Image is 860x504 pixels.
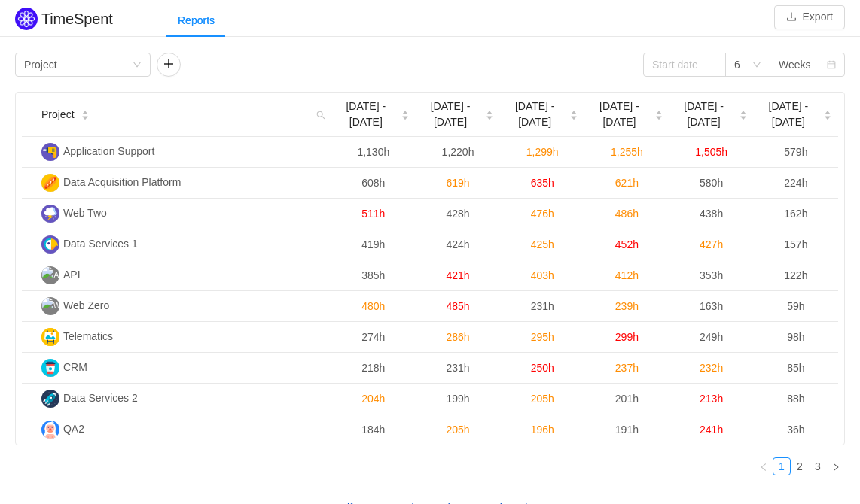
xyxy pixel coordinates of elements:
span: 635h [531,177,554,189]
img: Quantify logo [15,8,38,30]
span: 199h [446,393,469,405]
span: [DATE] - [DATE] [675,99,733,130]
li: Next Page [827,457,845,475]
span: 1,299h [526,146,559,158]
span: 122h [784,269,807,281]
span: 157h [784,238,807,250]
span: 213h [700,393,723,405]
img: Q [41,421,59,439]
i: icon: right [831,463,840,472]
span: 231h [446,362,469,374]
i: icon: caret-down [81,114,89,119]
span: 619h [446,177,469,189]
span: 295h [531,331,554,343]
span: 204h [361,393,385,405]
span: Web Two [63,207,107,219]
span: 1,255h [611,146,643,158]
span: 250h [531,362,554,374]
span: 286h [446,331,469,343]
span: 205h [531,393,554,405]
div: Sort [739,108,748,119]
span: 353h [700,269,723,281]
span: 427h [700,238,723,250]
span: Data Services 2 [63,392,138,404]
img: WT [41,205,59,223]
span: Telematics [63,330,113,342]
span: 580h [700,177,723,189]
div: Project [24,53,57,76]
span: 274h [361,331,385,343]
span: Web Zero [63,299,109,311]
span: 425h [531,238,554,250]
i: icon: caret-down [570,114,578,119]
i: icon: caret-up [739,108,747,113]
span: [DATE] - [DATE] [506,99,563,130]
span: 59h [787,300,804,312]
div: Sort [485,108,494,119]
span: Project [41,107,75,123]
span: 608h [361,177,385,189]
span: QA2 [63,423,84,435]
a: 1 [773,458,790,475]
i: icon: caret-down [654,114,663,119]
span: 299h [615,331,639,343]
span: 621h [615,177,639,189]
i: icon: caret-up [486,108,494,113]
i: icon: calendar [827,60,836,71]
span: [DATE] - [DATE] [760,99,817,130]
li: 1 [773,457,791,475]
button: icon: plus [157,53,181,77]
h2: TimeSpent [41,11,113,27]
span: 232h [700,362,723,374]
span: 88h [787,393,804,405]
i: icon: caret-up [570,108,578,113]
span: 85h [787,362,804,374]
span: 241h [700,424,723,436]
div: Sort [823,108,832,119]
span: 249h [700,331,723,343]
img: C [41,359,59,377]
li: 2 [791,457,809,475]
span: CRM [63,361,87,373]
span: 480h [361,300,385,312]
span: 239h [615,300,639,312]
a: 3 [810,458,826,475]
span: Data Acquisition Platform [63,176,181,188]
span: 424h [446,238,469,250]
span: [DATE] - [DATE] [337,99,395,130]
span: 237h [615,362,639,374]
span: Application Support [63,145,154,157]
span: 385h [361,269,385,281]
i: icon: caret-down [401,114,409,119]
button: icon: downloadExport [774,5,845,29]
span: 36h [787,424,804,436]
img: AS [41,143,59,161]
img: DA [41,174,59,192]
span: 579h [784,146,807,158]
span: 421h [446,269,469,281]
span: 511h [361,208,385,220]
img: WZ [41,297,59,315]
i: icon: caret-up [654,108,663,113]
i: icon: search [310,93,331,136]
img: DS [41,235,59,254]
span: [DATE] - [DATE] [422,99,479,130]
li: Previous Page [755,457,773,475]
img: A [41,266,59,284]
span: 476h [531,208,554,220]
span: 1,505h [695,146,727,158]
span: 98h [787,331,804,343]
span: 412h [615,269,639,281]
span: 1,220h [442,146,474,158]
span: 419h [361,238,385,250]
span: 196h [531,424,554,436]
span: 231h [531,300,554,312]
div: Weeks [779,53,811,76]
div: 6 [734,53,740,76]
div: Sort [569,108,578,119]
span: 403h [531,269,554,281]
span: 428h [446,208,469,220]
span: 224h [784,177,807,189]
span: 486h [615,208,639,220]
span: 162h [784,208,807,220]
